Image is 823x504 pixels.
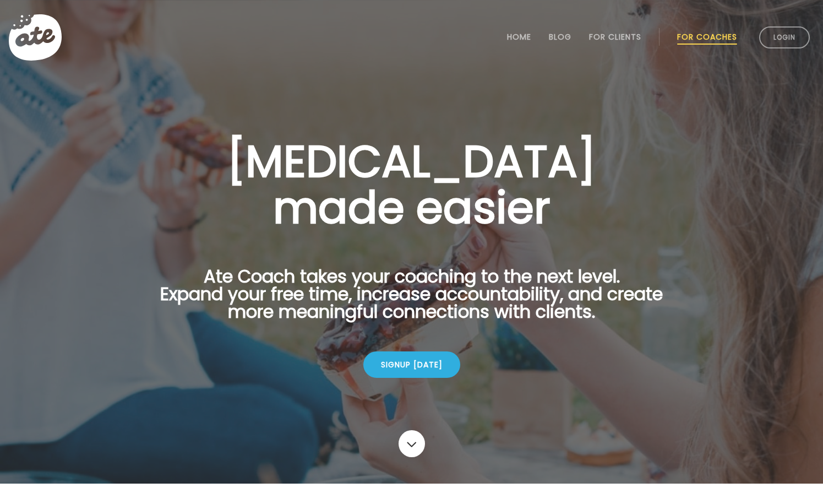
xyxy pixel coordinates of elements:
a: Login [759,26,810,48]
h1: [MEDICAL_DATA] made easier [143,138,680,231]
a: Home [507,32,531,41]
a: For Clients [589,32,641,41]
p: Ate Coach takes your coaching to the next level. Expand your free time, increase accountability, ... [143,268,680,334]
a: For Coaches [677,32,737,41]
div: Signup [DATE] [363,351,460,378]
a: Blog [549,32,571,41]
